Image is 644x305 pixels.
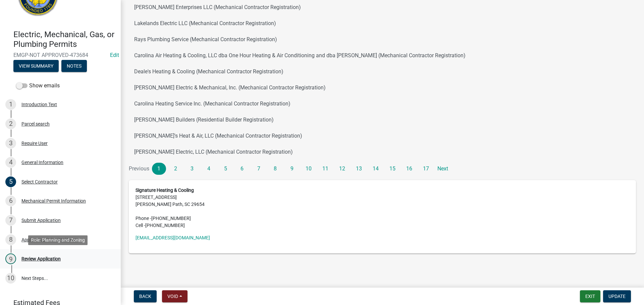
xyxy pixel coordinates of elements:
div: Review Application [21,256,61,261]
div: 3 [5,138,16,149]
span: [PHONE_NUMBER] [151,216,191,221]
a: 10 [302,163,316,175]
address: [STREET_ADDRESS] [PERSON_NAME] Path, SC 29654 [136,187,629,229]
button: Carolina Air Heating & Cooling, LLC dba One Hour Heating & Air Conditioning and dba [PERSON_NAME]... [129,48,636,64]
button: Void [162,290,187,302]
a: 2 [169,163,183,175]
a: 8 [268,163,282,175]
abbr: Phone - [136,216,151,221]
abbr: Cell - [136,223,145,228]
nav: Page navigation [129,163,636,175]
div: 1 [5,99,16,110]
a: Next [436,163,450,175]
div: Mechanical Permit Information [21,199,86,203]
span: [PHONE_NUMBER] [145,223,185,228]
div: Role: Planning and Zoning [28,235,88,245]
a: 13 [352,163,366,175]
a: 6 [235,163,249,175]
a: 3 [185,163,199,175]
a: 14 [369,163,383,175]
div: 10 [5,273,16,284]
div: General Information [21,160,63,165]
button: Carolina Heating Service Inc. (Mechanical Contractor Registration) [129,96,636,112]
button: [PERSON_NAME]'s Heat & Air, LLC (Mechanical Contractor Registration) [129,128,636,144]
div: 7 [5,215,16,226]
a: Edit [110,52,119,58]
strong: Signature Heating & Cooling [136,187,194,193]
button: Notes [61,60,87,72]
button: Update [603,290,631,302]
h4: Electric, Mechanical, Gas, or Plumbing Permits [13,30,115,49]
a: [EMAIL_ADDRESS][DOMAIN_NAME] [136,235,210,240]
div: Submit Application [21,218,61,223]
div: 4 [5,157,16,168]
div: 2 [5,119,16,129]
div: Require User [21,141,48,146]
a: 4 [202,163,216,175]
wm-modal-confirm: Edit Application Number [110,52,119,58]
button: Rays Plumbing Service (Mechanical Contractor Registration) [129,31,636,48]
a: 7 [252,163,266,175]
button: View Summary [13,60,59,72]
a: 12 [335,163,349,175]
button: [PERSON_NAME] Builders (Residential Builder Registration) [129,112,636,128]
div: 6 [5,196,16,206]
a: 11 [318,163,332,175]
button: Deale's Heating & Cooling (Mechanical Contractor Registration) [129,64,636,80]
button: Exit [580,290,600,302]
a: 17 [419,163,433,175]
div: 8 [5,234,16,245]
div: Application Submittal Form [21,237,78,242]
wm-modal-confirm: Notes [61,64,87,69]
button: [PERSON_NAME] Electric, LLC (Mechanical Contractor Registration) [129,144,636,160]
a: 15 [385,163,399,175]
span: Back [139,294,151,299]
wm-modal-confirm: Summary [13,64,59,69]
button: Back [134,290,157,302]
button: Lakelands Electric LLC (Mechanical Contractor Registration) [129,15,636,31]
span: Void [167,294,178,299]
label: Show emails [16,82,60,90]
span: Update [608,294,626,299]
a: 16 [402,163,416,175]
a: 1 [152,163,166,175]
div: Select Contractor [21,179,58,184]
div: 9 [5,253,16,264]
div: Introduction Text [21,102,57,107]
span: EMGP-NOT APPROVED-473684 [13,52,107,58]
a: 5 [218,163,232,175]
a: 9 [285,163,299,175]
div: Parcel search [21,122,50,126]
button: [PERSON_NAME] Electric & Mechanical, Inc. (Mechanical Contractor Registration) [129,80,636,96]
div: 5 [5,176,16,187]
